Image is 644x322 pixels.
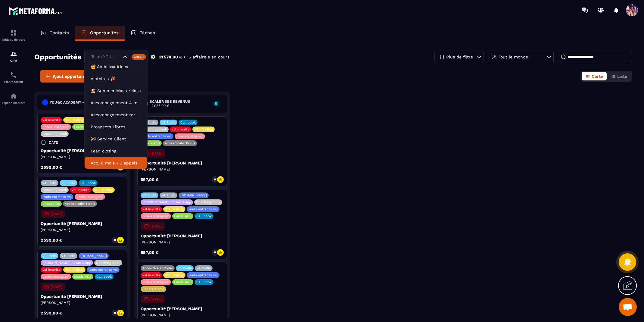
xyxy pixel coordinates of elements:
[142,193,157,197] p: V3 Podia
[10,92,17,100] img: automations
[2,25,26,46] a: formationformationTableau de bord
[42,118,60,122] p: vsl inscrits
[607,72,631,80] button: Liste
[75,26,125,41] a: Opportunités
[151,104,169,108] span: 2 985,00 €
[592,74,603,79] span: Carte
[42,202,60,206] p: Leads ADS
[142,266,173,270] p: Accès Scaler Podia
[65,118,84,122] p: VSL Mailing
[41,165,62,169] p: 2 599,00 €
[91,112,141,118] p: Accompagnement terminé
[94,188,113,192] p: VSL Mailing
[84,50,148,64] div: Search for option
[141,167,224,172] p: [PERSON_NAME]
[91,124,141,130] p: Prospects Libres
[61,254,76,258] p: v4 Podia
[184,54,185,60] p: •
[213,101,219,105] p: 5
[142,287,164,291] p: Reprogrammé
[151,224,162,228] p: [DATE]
[142,120,157,124] p: v4 Podia
[142,127,167,131] p: Coaching book
[42,188,67,192] p: Coaching book
[42,261,91,265] p: [PERSON_NAME]. 1:1 6m 3 app
[8,5,63,16] img: logo
[48,140,59,145] p: [DATE]
[65,268,84,272] p: VSL Mailing
[41,294,124,299] p: Opportunité [PERSON_NAME]
[2,59,26,62] p: CRM
[42,195,72,199] p: leads entrants vsl
[140,30,155,36] p: Tâches
[141,240,224,245] p: [PERSON_NAME]
[96,275,112,279] p: Call book
[42,275,69,279] p: Leads Instagram
[125,26,161,41] a: Tâches
[51,285,62,289] p: [DATE]
[196,214,212,218] p: Call book
[91,148,141,154] p: Lead closing
[61,181,76,185] p: V3 Podia
[74,275,92,279] p: Leads ADS
[174,280,191,284] p: Leads ADS
[90,54,122,60] input: Search for option
[34,51,81,63] h2: Opportunités
[91,64,141,70] p: 👑 Ambassadrices
[214,177,216,182] p: 0
[51,212,62,216] p: [DATE]
[446,55,473,59] p: Plus de filtre
[96,261,120,265] p: Coaching book
[619,298,637,316] a: Ouvrir le chat
[141,233,224,238] p: Opportunité [PERSON_NAME]
[159,54,182,60] p: 31 574,00 €
[165,207,184,211] p: VSL Mailing
[41,155,124,159] p: [PERSON_NAME]
[141,313,224,317] p: [PERSON_NAME]
[41,311,62,315] p: 2 599,00 €
[178,266,192,270] p: V3 Podia
[42,132,67,136] p: Coaching book
[91,160,141,166] p: Acc. 6 mois - 3 appels
[91,136,141,142] p: 🚧 Service Client
[80,254,107,258] p: [DOMAIN_NAME]
[90,30,119,36] p: Opportunités
[142,134,172,138] p: leads entrants vsl
[214,250,216,255] p: 0
[141,177,159,182] p: 597,00 €
[174,214,191,218] p: Leads ADS
[165,141,195,145] p: Accès Scaler Podia
[172,127,189,131] p: vsl inscrits
[41,148,124,153] p: Opportunité [PERSON_NAME]
[50,100,104,105] h6: YouGC Academy -
[53,73,89,79] span: Ajout opportunité
[187,54,229,60] p: 16 affaire s en cours
[2,88,26,109] a: automationsautomationsEspace membre
[41,300,124,305] p: [PERSON_NAME]
[91,100,141,106] p: Accompagnement 4 mois
[91,88,141,94] p: 🏖️ Summer Masterclass
[65,202,95,206] p: Accès Scaler Podia
[141,161,224,165] p: Opportunité [PERSON_NAME]
[196,280,212,284] p: Call book
[10,71,17,79] img: scheduler
[150,99,210,108] h6: Scaler ses revenus -
[161,193,176,197] p: v4 Podia
[72,188,89,192] p: vsl inscrits
[41,227,124,232] p: [PERSON_NAME]
[80,181,96,185] p: Call book
[180,193,207,197] p: [DOMAIN_NAME]
[188,207,218,211] p: leads entrants vsl
[74,125,92,129] p: Leads ADS
[176,134,203,138] p: Leads Instagram
[42,268,60,272] p: vsl inscrits
[161,120,176,124] p: V3 Podia
[42,125,69,129] p: Leads Instagram
[197,266,211,270] p: v4 Podia
[91,76,141,82] p: Victoires 🎉
[142,200,191,204] p: [PERSON_NAME]. 1:1 6m 3 app
[10,50,17,58] img: formation
[89,268,118,272] p: leads entrants vsl
[151,151,162,155] p: [DATE]
[132,54,146,60] div: Créer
